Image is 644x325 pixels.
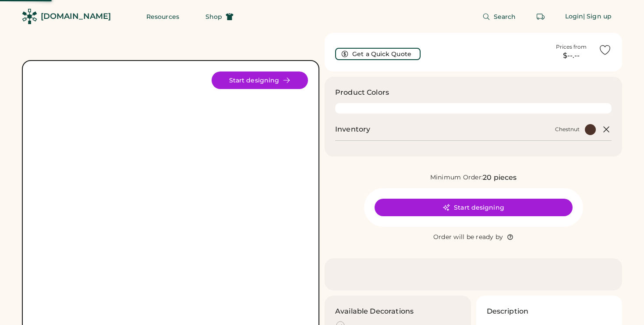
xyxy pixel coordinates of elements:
h3: Description [487,306,529,317]
div: 20 pieces [483,172,517,183]
img: Rendered Logo - Screens [22,9,37,24]
div: Prices from [556,43,587,50]
button: Retrieve an order [532,8,549,25]
div: $--.-- [549,50,593,61]
div: Order will be ready by [433,233,503,242]
h3: Available Decorations [335,306,414,317]
button: Get a Quick Quote [335,48,421,60]
div: Login [565,12,584,21]
button: Search [472,8,527,25]
button: Shop [195,8,244,25]
div: Chestnut [555,126,580,133]
h3: Product Colors [335,87,389,98]
span: Search [494,14,516,20]
span: Shop [205,14,222,20]
div: | Sign up [583,12,612,21]
h2: Inventory [335,124,370,135]
div: [DOMAIN_NAME] [41,11,111,22]
div: Minimum Order: [430,173,483,182]
button: Start designing [212,71,308,89]
button: Resources [136,8,190,25]
button: Start designing [375,199,573,216]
